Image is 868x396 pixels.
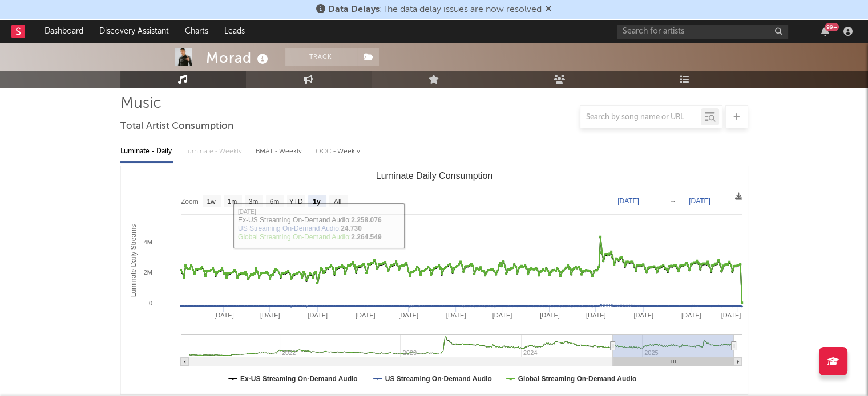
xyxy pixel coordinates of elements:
text: [DATE] [308,312,328,319]
text: 2M [143,269,152,276]
text: [DATE] [492,312,512,319]
span: : The data delay issues are now resolved [328,5,542,14]
div: Luminate - Daily [120,142,173,161]
a: Leads [216,20,253,43]
svg: Luminate Daily Consumption [121,166,748,394]
text: YTD [289,198,302,206]
text: [DATE] [586,312,605,319]
text: [DATE] [689,197,710,205]
text: Luminate Daily Streams [130,224,138,297]
text: 4M [143,239,152,246]
div: BMAT - Weekly [256,142,304,161]
text: [DATE] [446,312,466,319]
text: [DATE] [540,312,560,319]
text: [DATE] [721,312,741,319]
div: OCC - Weekly [316,142,361,161]
a: Dashboard [37,20,91,43]
text: Global Streaming On-Demand Audio [518,375,636,383]
text: 3m [248,198,258,206]
a: Discovery Assistant [91,20,177,43]
text: [DATE] [398,312,418,319]
text: US Streaming On-Demand Audio [385,375,491,383]
div: Morad [206,48,271,67]
text: [DATE] [633,312,653,319]
text: Luminate Daily Consumption [376,171,492,181]
text: → [669,197,676,205]
input: Search by song name or URL [580,113,701,122]
text: 1m [227,198,237,206]
text: Zoom [181,198,199,206]
span: Music [120,97,162,111]
text: 6m [269,198,279,206]
text: [DATE] [681,312,701,319]
a: Charts [177,20,216,43]
button: Track [285,48,357,66]
text: Ex-US Streaming On-Demand Audio [240,375,358,383]
text: [DATE] [260,312,280,319]
div: 99 + [825,23,839,31]
text: 0 [148,300,152,307]
text: [DATE] [355,312,375,319]
text: 1w [207,198,216,206]
span: Data Delays [328,5,380,14]
text: All [333,198,341,206]
text: [DATE] [617,197,639,205]
span: Dismiss [545,5,552,14]
text: 1y [313,198,321,206]
button: 99+ [821,27,829,36]
text: [DATE] [214,312,234,319]
input: Search for artists [617,25,788,39]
